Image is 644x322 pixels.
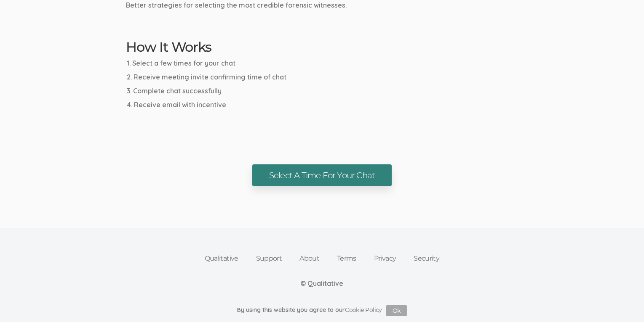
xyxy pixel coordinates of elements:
button: Ok [386,305,407,316]
a: Support [247,249,291,268]
iframe: Chat Widget [602,282,644,322]
h2: How It Works [126,40,518,54]
a: About [291,249,328,268]
a: Select A Time For Your Chat [252,164,392,187]
a: Terms [328,249,365,268]
li: Select a few times for your chat [127,58,518,68]
div: By using this website you agree to our [237,305,407,316]
a: Qualitative [196,249,247,268]
div: © Qualitative [301,279,344,288]
li: Complete chat successfully [127,86,518,96]
li: Receive email with incentive [127,100,518,110]
li: Receive meeting invite confirming time of chat [127,72,518,82]
p: Better strategies for selecting the most credible forensic witnesses. [126,0,518,10]
a: Privacy [365,249,405,268]
a: Security [405,249,448,268]
a: Cookie Policy [345,306,382,314]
